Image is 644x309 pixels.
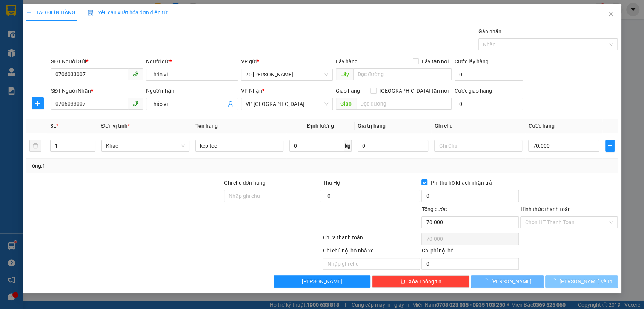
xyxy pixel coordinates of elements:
div: Người nhận [146,87,238,95]
span: Cước hàng [528,123,554,129]
button: [PERSON_NAME] và In [545,275,618,288]
span: 70NHH1510250054 [63,54,121,62]
span: SAPA, LÀO CAI ↔ [GEOGRAPHIC_DATA] [3,32,63,56]
span: phone [132,71,138,77]
span: kg [344,140,352,152]
span: loading [483,278,491,284]
span: [PERSON_NAME] [302,277,342,286]
input: VD: Bàn, Ghế [195,140,283,152]
span: 70 Nguyễn Hữu Huân [246,69,329,80]
button: delete [29,140,41,152]
div: Chi phí nội bộ [421,246,519,258]
span: plus [26,10,32,15]
span: Định lượng [307,123,334,129]
strong: CHUYỂN PHÁT NHANH HK BUSLINES [7,6,59,31]
label: Ghi chú đơn hàng [224,180,266,186]
span: Giao hàng [336,88,360,94]
span: Tên hàng [195,123,218,129]
input: 0 [358,140,429,152]
input: Cước giao hàng [455,98,523,110]
span: TẠO ĐƠN HÀNG [26,9,75,15]
label: Cước giao hàng [455,88,492,94]
span: user-add [227,101,234,107]
span: SL [50,123,56,129]
input: Dọc đường [353,68,452,80]
span: phone [132,100,138,106]
input: Nhập ghi chú [323,258,420,270]
span: plus [32,100,43,106]
span: VP Nhận [241,88,262,94]
button: [PERSON_NAME] [274,275,371,288]
span: [PERSON_NAME] [491,277,532,286]
span: delete [400,278,406,285]
span: ↔ [GEOGRAPHIC_DATA] [3,38,63,56]
span: close [608,11,614,17]
span: ↔ [GEOGRAPHIC_DATA] [6,44,63,56]
span: Yêu cầu xuất hóa đơn điện tử [88,9,167,15]
span: Giá trị hàng [358,123,386,129]
span: VP Đà Nẵng [246,98,329,110]
th: Ghi chú [431,119,525,133]
div: Tổng: 1 [29,162,249,170]
span: plus [606,143,614,149]
input: Dọc đường [356,98,452,110]
div: Chưa thanh toán [322,233,421,246]
span: [PERSON_NAME] và In [559,277,612,286]
span: Đơn vị tính [101,123,130,129]
input: Ghi Chú [434,140,522,152]
span: Giao [336,98,356,110]
input: Cước lấy hàng [455,69,523,81]
span: Lấy [336,68,353,80]
img: icon [88,10,94,16]
button: deleteXóa Thông tin [372,275,469,288]
button: [PERSON_NAME] [471,275,543,288]
div: SĐT Người Nhận [51,87,143,95]
button: plus [32,97,44,109]
span: Thu Hộ [323,180,340,186]
span: loading [551,278,559,284]
span: Khác [106,140,185,151]
button: Close [600,4,621,25]
label: Cước lấy hàng [455,58,489,64]
span: Xóa Thông tin [409,277,441,286]
button: plus [605,140,615,152]
span: Lấy tận nơi [419,57,452,66]
div: Ghi chú nội bộ nhà xe [323,246,420,258]
label: Hình thức thanh toán [520,206,570,212]
span: [GEOGRAPHIC_DATA] tận nơi [377,87,452,95]
span: Lấy hàng [336,58,358,64]
div: VP gửi [241,57,333,66]
span: Tổng cước [421,206,446,212]
div: SĐT Người Gửi [51,57,143,66]
input: Ghi chú đơn hàng [224,190,321,202]
span: Phí thu hộ khách nhận trả [427,179,495,187]
label: Gán nhãn [478,28,501,34]
div: Người gửi [146,57,238,66]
